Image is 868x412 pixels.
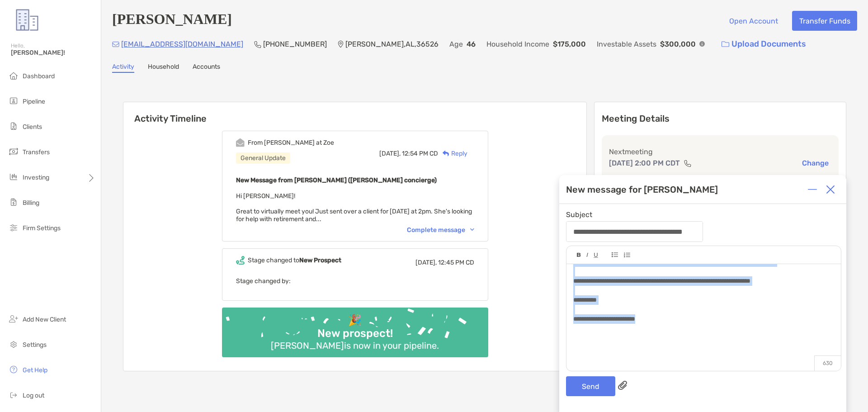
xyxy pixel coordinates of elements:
div: From [PERSON_NAME] at Zoe [248,139,334,147]
p: Meeting Details [602,113,839,124]
img: Editor control icon [612,252,618,257]
a: Household [148,63,179,73]
div: [PERSON_NAME] is now in your pipeline. [267,340,443,351]
h6: Activity Timeline [123,102,586,124]
p: [PHONE_NUMBER] [263,38,327,50]
a: Accounts [193,63,220,73]
span: Transfers [23,148,50,156]
p: 630 [814,355,841,371]
span: Dashboard [23,72,55,80]
span: [DATE], [379,150,401,157]
h4: [PERSON_NAME] [112,11,232,31]
span: Hi [PERSON_NAME]! Great to virtually meet you! Just sent over a client for [DATE] at 2pm. She's l... [236,192,472,223]
span: Get Help [23,366,47,374]
p: $300,000 [660,38,696,50]
span: 12:54 PM CD [402,150,438,157]
p: $175,000 [553,38,586,50]
img: settings icon [8,339,19,350]
img: Location Icon [338,41,344,48]
button: Change [799,158,831,168]
a: Upload Documents [716,34,812,54]
img: add_new_client icon [8,313,19,324]
p: [PERSON_NAME] , AL , 36526 [345,38,439,50]
b: New Message from [PERSON_NAME] ([PERSON_NAME] concierge) [236,176,437,184]
img: Reply icon [443,151,449,156]
b: New Prospect [299,256,341,264]
img: firm-settings icon [8,222,19,233]
img: paperclip attachments [618,381,627,390]
img: dashboard icon [8,70,19,81]
p: 46 [467,38,476,50]
button: Transfer Funds [792,11,857,31]
button: Send [566,376,615,396]
span: Billing [23,199,39,207]
p: Age [449,38,463,50]
img: Editor control icon [623,252,630,258]
div: New message for [PERSON_NAME] [566,184,718,195]
span: Add New Client [23,316,66,323]
div: Stage changed to [248,256,341,264]
img: pipeline icon [8,95,19,106]
img: get-help icon [8,364,19,375]
img: Info Icon [699,41,705,47]
button: Open Account [722,11,785,31]
img: Email Icon [112,42,119,47]
label: Subject [566,211,592,218]
img: Event icon [236,256,245,265]
div: Complete message [407,226,474,234]
img: Editor control icon [594,253,598,258]
span: Firm Settings [23,224,61,232]
span: Clients [23,123,42,131]
p: Next meeting [609,146,831,157]
span: [DATE], [415,259,437,266]
span: Investing [23,174,49,181]
span: Log out [23,392,44,399]
img: Phone Icon [254,41,261,48]
p: [EMAIL_ADDRESS][DOMAIN_NAME] [121,38,243,50]
a: Activity [112,63,134,73]
div: New prospect! [314,327,396,340]
img: Event icon [236,138,245,147]
img: Chevron icon [470,228,474,231]
img: Close [826,185,835,194]
p: [DATE] 2:00 PM CDT [609,157,680,169]
span: 12:45 PM CD [438,259,474,266]
span: Pipeline [23,98,45,105]
p: Household Income [486,38,549,50]
img: clients icon [8,121,19,132]
img: Zoe Logo [11,4,43,36]
img: communication type [684,160,692,167]
div: Reply [438,149,467,158]
p: Investable Assets [597,38,656,50]
span: Settings [23,341,47,349]
img: logout icon [8,389,19,400]
img: Editor control icon [586,253,588,257]
span: [PERSON_NAME]! [11,49,95,57]
img: Expand or collapse [808,185,817,194]
img: button icon [722,41,729,47]
div: General Update [236,152,290,164]
img: Confetti [222,308,488,350]
div: 🎉 [344,314,365,327]
img: Editor control icon [577,253,581,257]
img: investing icon [8,171,19,182]
img: transfers icon [8,146,19,157]
img: billing icon [8,197,19,208]
p: Stage changed by: [236,275,474,287]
